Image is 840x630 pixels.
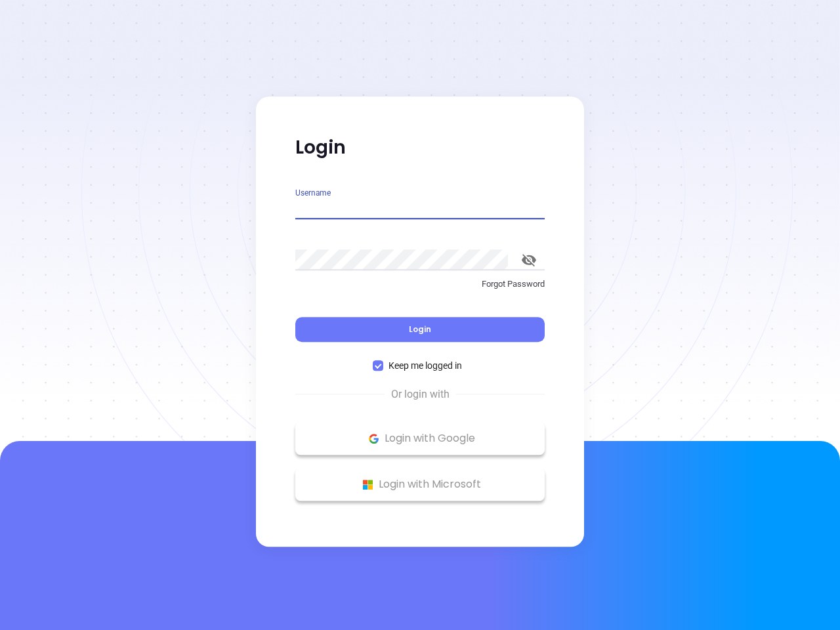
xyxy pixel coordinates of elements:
[295,189,331,197] label: Username
[302,474,538,494] p: Login with Microsoft
[295,468,545,501] button: Microsoft Logo Login with Microsoft
[295,278,545,291] p: Forgot Password
[302,429,538,448] p: Login with Google
[295,136,545,159] p: Login
[366,430,382,447] img: Google Logo
[360,476,376,493] img: Microsoft Logo
[295,278,545,301] a: Forgot Password
[385,387,456,402] span: Or login with
[295,422,545,455] button: Google Logo Login with Google
[513,244,545,276] button: toggle password visibility
[295,317,545,342] button: Login
[383,358,467,373] span: Keep me logged in
[409,324,431,335] span: Login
